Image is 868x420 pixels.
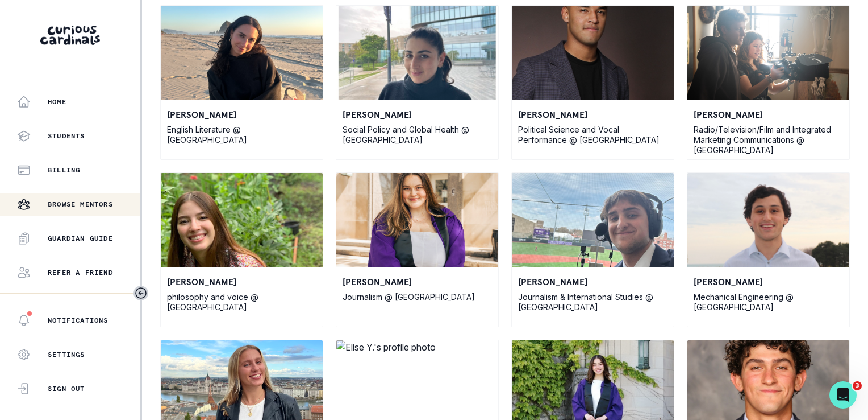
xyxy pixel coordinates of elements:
span: 3 [853,381,862,390]
p: Browse Mentors [48,200,113,209]
p: Billing [48,166,80,175]
p: [PERSON_NAME] [518,275,667,289]
p: Students [48,131,85,141]
p: [PERSON_NAME] [167,108,316,121]
p: Settings [48,350,85,359]
p: Sign Out [48,384,85,393]
p: Home [48,97,66,106]
img: Julia N.'s profile photo [336,173,498,267]
a: Ilan M.'s profile photo[PERSON_NAME]Mechanical Engineering @ [GEOGRAPHIC_DATA] [687,172,850,327]
p: [PERSON_NAME] [518,108,667,121]
p: [PERSON_NAME] [694,275,843,289]
a: Aurora J.'s profile photo[PERSON_NAME]philosophy and voice @ [GEOGRAPHIC_DATA] [160,172,323,327]
p: [PERSON_NAME] [167,275,316,289]
p: [PERSON_NAME] [343,108,492,121]
p: Notifications [48,316,108,325]
button: Toggle sidebar [133,286,148,300]
img: Ilan M.'s profile photo [687,173,849,267]
p: Guardian Guide [48,234,113,243]
a: Mia B.'s profile photo[PERSON_NAME]Radio/Television/Film and Integrated Marketing Communications ... [687,5,850,160]
p: Journalism & International Studies @ [GEOGRAPHIC_DATA] [518,292,667,312]
p: Social Policy and Global Health @ [GEOGRAPHIC_DATA] [343,125,492,145]
img: Michael C.'s profile photo [512,173,674,267]
a: Julia N.'s profile photo[PERSON_NAME]Journalism @ [GEOGRAPHIC_DATA] [336,172,499,327]
iframe: Intercom live chat [829,381,857,409]
img: Curious Cardinals Logo [40,26,100,45]
a: Ismael P.'s profile photo[PERSON_NAME]Political Science and Vocal Performance @ [GEOGRAPHIC_DATA] [511,5,674,160]
p: philosophy and voice @ [GEOGRAPHIC_DATA] [167,292,316,312]
p: Radio/Television/Film and Integrated Marketing Communications @ [GEOGRAPHIC_DATA] [694,125,843,155]
p: English Literature @ [GEOGRAPHIC_DATA] [167,125,316,145]
img: Ismael P.'s profile photo [512,6,674,100]
img: Aurora J.'s profile photo [161,173,323,267]
img: Paloma J.'s profile photo [336,6,498,100]
p: [PERSON_NAME] [694,108,843,121]
img: Mia B.'s profile photo [687,6,849,100]
p: Political Science and Vocal Performance @ [GEOGRAPHIC_DATA] [518,125,667,145]
p: Mechanical Engineering @ [GEOGRAPHIC_DATA] [694,292,843,312]
p: Refer a friend [48,268,113,277]
img: Isabelle M.'s profile photo [161,6,323,100]
a: Michael C.'s profile photo[PERSON_NAME]Journalism & International Studies @ [GEOGRAPHIC_DATA] [511,172,674,327]
p: [PERSON_NAME] [343,275,492,289]
a: Paloma J.'s profile photo[PERSON_NAME]Social Policy and Global Health @ [GEOGRAPHIC_DATA] [336,5,499,160]
a: Isabelle M.'s profile photo[PERSON_NAME]English Literature @ [GEOGRAPHIC_DATA] [160,5,323,160]
p: Journalism @ [GEOGRAPHIC_DATA] [343,292,492,302]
